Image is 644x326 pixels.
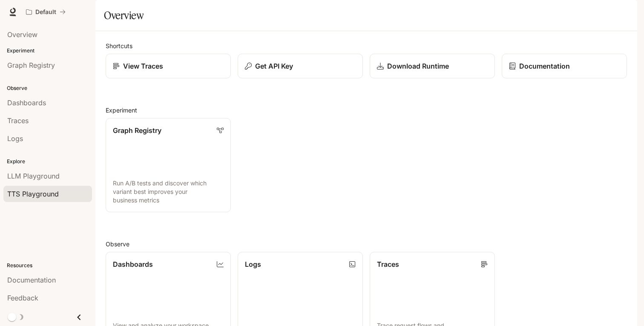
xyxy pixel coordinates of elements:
h2: Observe [106,239,627,248]
a: Documentation [502,54,627,78]
a: Download Runtime [370,54,495,78]
p: Download Runtime [387,61,449,71]
h2: Experiment [106,106,627,115]
p: Traces [377,259,399,269]
p: Default [35,9,56,16]
h1: Overview [104,7,144,24]
p: Run A/B tests and discover which variant best improves your business metrics [113,179,224,205]
a: Graph RegistryRun A/B tests and discover which variant best improves your business metrics [106,118,231,212]
button: All workspaces [22,3,69,20]
h2: Shortcuts [106,41,627,50]
a: View Traces [106,54,231,78]
p: Documentation [519,61,570,71]
p: Logs [245,259,261,269]
button: Get API Key [238,54,363,78]
p: View Traces [123,61,163,71]
p: Dashboards [113,259,153,269]
p: Get API Key [255,61,293,71]
p: Graph Registry [113,125,161,136]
